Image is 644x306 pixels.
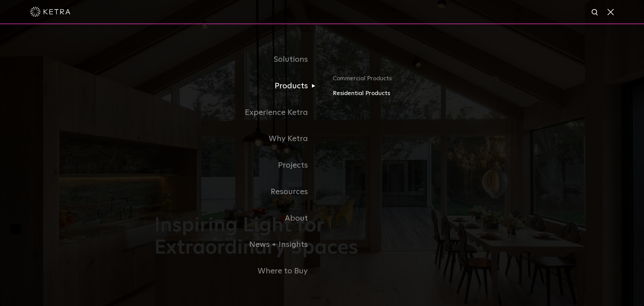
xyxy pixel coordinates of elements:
a: Why Ketra [154,126,322,152]
a: Commercial Products [333,74,490,89]
a: Solutions [154,46,322,73]
img: search icon [591,8,599,17]
a: Residential Products [333,89,490,98]
img: ketra-logo-2019-white [30,7,70,17]
a: Experience Ketra [154,99,322,126]
a: About [154,205,322,232]
a: News + Insights [154,231,322,258]
a: Where to Buy [154,258,322,285]
a: Products [154,73,322,99]
a: Projects [154,152,322,179]
div: Navigation Menu [154,46,490,285]
a: Resources [154,179,322,205]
